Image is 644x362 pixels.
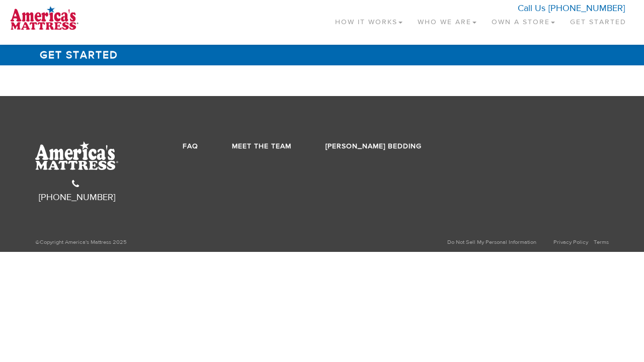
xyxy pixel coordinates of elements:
[10,5,78,30] img: logo
[35,141,118,170] img: AmMat-Logo-White.svg
[39,178,115,203] a: [PHONE_NUMBER]
[35,45,609,65] h1: Get Started
[594,238,609,246] a: Terms
[232,142,291,151] a: Meet the Team
[35,238,127,246] span: ©Copyright America's Mattress 2025
[183,142,198,151] a: FAQ
[328,5,410,35] a: How It Works
[562,5,634,35] a: Get Started
[436,234,548,250] a: Do Not Sell My Personal Information
[553,238,588,246] a: Privacy Policy
[484,5,562,35] a: Own a Store
[518,3,545,14] span: Call Us
[548,3,625,14] a: [PHONE_NUMBER]
[326,142,422,151] a: [PERSON_NAME] Bedding
[410,5,484,35] a: Who We Are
